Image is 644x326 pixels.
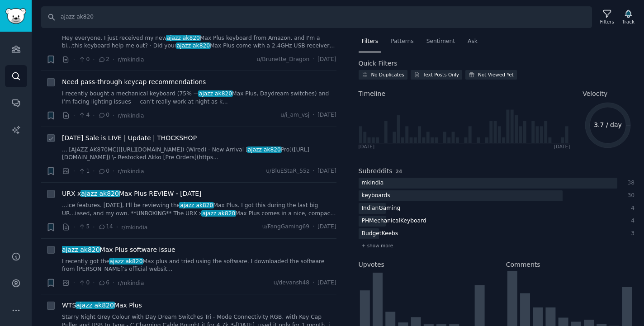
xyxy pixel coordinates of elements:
[62,189,202,198] a: URX xajazz ak820Max Plus REVIEW - [DATE]
[62,245,175,255] span: Max Plus software issue
[280,111,309,119] span: u/i_am_vsj
[594,121,622,128] text: 3.7 / day
[73,111,75,120] span: ·
[113,55,114,64] span: ·
[109,258,144,265] span: ajazz ak820
[98,111,109,119] span: 0
[627,179,635,187] div: 38
[359,59,398,68] h2: Quick Filters
[73,278,75,288] span: ·
[98,167,109,175] span: 0
[359,89,386,99] span: Timeline
[423,71,459,78] div: Text Posts Only
[313,56,314,64] span: ·
[116,222,118,232] span: ·
[391,38,413,46] span: Patterns
[359,143,375,150] div: [DATE]
[62,77,206,87] a: Need pass-through keycap recommendations
[98,56,109,64] span: 2
[359,178,387,189] div: mkindia
[359,203,404,214] div: IndianGaming
[313,111,314,119] span: ·
[118,113,144,119] span: r/mkindia
[426,38,455,46] span: Sentiment
[468,38,478,46] span: Ask
[362,38,379,46] span: Filters
[166,35,201,41] span: ajazz ak820
[627,192,635,200] div: 30
[359,166,393,176] h2: Subreddits
[582,89,607,99] span: Velocity
[73,222,75,232] span: ·
[61,246,100,253] span: ajazz ak820
[317,56,336,64] span: [DATE]
[478,71,514,78] div: Not Viewed Yet
[62,245,175,255] a: ajazz ak820Max Plus software issue
[619,8,638,27] button: Track
[317,111,336,119] span: [DATE]
[41,6,592,28] input: Search Keyword
[274,279,309,287] span: u/devansh48
[62,90,336,106] a: I recently bought a mechanical keyboard (75% —ajazz ak820Max Plus, Daydream switches) and I’m fac...
[198,90,233,97] span: ajazz ak820
[317,223,336,231] span: [DATE]
[78,111,90,119] span: 4
[93,278,95,288] span: ·
[176,43,211,49] span: ajazz ak820
[80,190,120,197] span: ajazz ak820
[359,228,402,240] div: BudgetKeebs
[359,260,384,269] h2: Upvotes
[93,166,95,176] span: ·
[62,146,336,162] a: ... [AJAZZ AK870MC]([URL][DOMAIN_NAME]) (Wired) - New Arrival [ajazz ak820Pro]([URL][DOMAIN_NAME]...
[256,56,309,64] span: u/Brunette_Dragon
[627,217,635,225] div: 4
[313,279,314,287] span: ·
[73,166,75,176] span: ·
[76,302,115,309] span: ajazz ak820
[627,204,635,213] div: 4
[359,190,393,202] div: keyboards
[62,133,197,143] a: [DATE] Sale is LIVE | Update | THOCKSHOP
[98,279,109,287] span: 6
[78,223,90,231] span: 5
[600,19,614,25] div: Filters
[93,111,95,120] span: ·
[396,169,402,174] span: 24
[62,189,202,198] span: URX x Max Plus REVIEW - [DATE]
[371,71,404,78] div: No Duplicates
[362,242,393,249] span: + show more
[506,260,540,269] h2: Comments
[73,55,75,64] span: ·
[313,223,314,231] span: ·
[62,301,142,310] span: WTS Max Plus
[317,279,336,287] span: [DATE]
[78,56,90,64] span: 0
[179,202,214,208] span: ajazz ak820
[78,279,90,287] span: 0
[62,202,336,217] a: ...ice features. [DATE], I'll be reviewing theajazz ak820Max Plus. I got this during the last big...
[622,19,635,25] div: Track
[266,167,309,175] span: u/BluEStaR_55z
[554,143,570,150] div: [DATE]
[317,167,336,175] span: [DATE]
[93,55,95,64] span: ·
[98,223,113,231] span: 14
[62,258,336,274] a: I recently got theajazz ak820Max plus and tried using the software. I downloaded the software fro...
[201,210,236,217] span: ajazz ak820
[113,111,114,120] span: ·
[262,223,309,231] span: u/FangGaming69
[118,168,144,175] span: r/mkindia
[62,301,142,310] a: WTSajazz ak820Max Plus
[62,34,336,50] a: Hey everyone, I just received my newajazz ak820Max Plus keyboard from Amazon, and I'm a bi...this...
[313,167,314,175] span: ·
[121,224,147,231] span: r/mkindia
[118,57,144,63] span: r/mkindia
[5,8,26,24] img: GummySearch logo
[627,230,635,238] div: 3
[113,278,114,288] span: ·
[113,166,114,176] span: ·
[118,280,144,286] span: r/mkindia
[93,222,95,232] span: ·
